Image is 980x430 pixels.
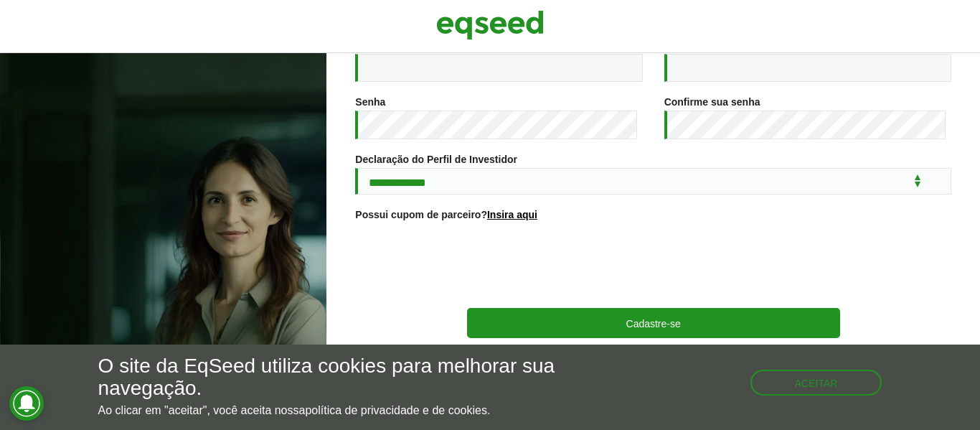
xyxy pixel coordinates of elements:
[355,154,517,164] label: Declaração do Perfil de Investidor
[98,355,569,400] h5: O site da EqSeed utiliza cookies para melhorar sua navegação.
[664,97,760,107] label: Confirme sua senha
[355,210,537,220] label: Possui cupom de parceiro?
[487,210,537,220] a: Insira aqui
[98,403,569,417] p: Ao clicar em "aceitar", você aceita nossa .
[436,7,544,43] img: EqSeed Logo
[305,405,487,416] a: política de privacidade e de cookies
[467,308,840,338] button: Cadastre-se
[750,370,882,396] button: Aceitar
[355,97,385,107] label: Senha
[545,238,763,294] iframe: reCAPTCHA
